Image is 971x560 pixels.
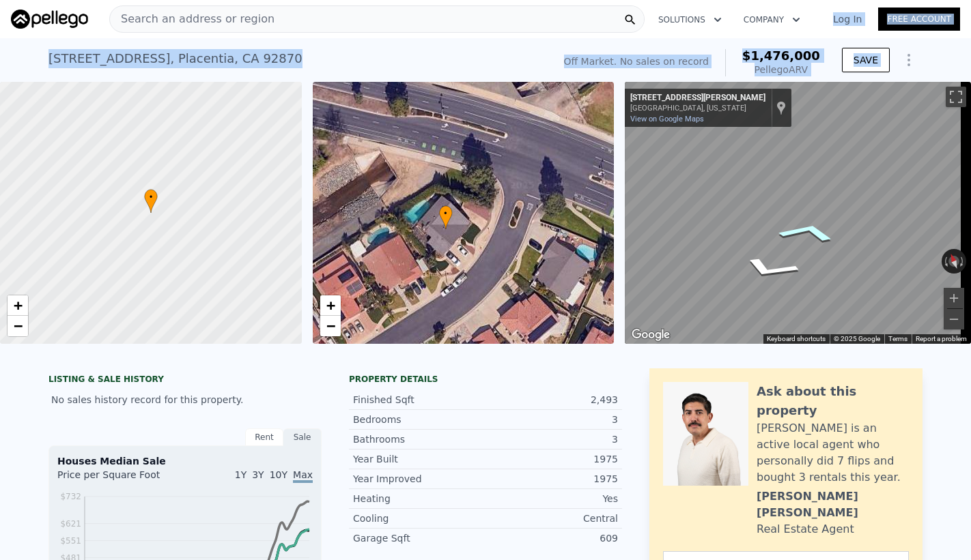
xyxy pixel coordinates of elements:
[817,12,878,26] a: Log In
[353,472,485,486] div: Year Improved
[8,316,28,336] a: Zoom out
[564,55,709,68] div: Off Market. No sales on record
[110,11,275,27] span: Search an address or region
[326,297,335,314] span: +
[834,335,880,342] span: © 2025 Google
[8,295,28,316] a: Zoom in
[283,428,322,446] div: Sale
[485,393,618,407] div: 2,493
[942,249,949,274] button: Rotate counterclockwise
[60,492,81,501] tspan: $732
[235,469,247,480] span: 1Y
[485,492,618,505] div: Yes
[757,488,909,521] div: [PERSON_NAME] [PERSON_NAME]
[485,512,618,525] div: Central
[252,469,264,480] span: 3Y
[353,413,485,426] div: Bedrooms
[245,428,283,446] div: Rent
[349,374,622,385] div: Property details
[760,216,856,248] path: Go Northeast, San Anselmo Ln
[959,249,967,274] button: Rotate clockwise
[438,205,452,229] div: •
[60,536,81,546] tspan: $551
[842,48,890,72] button: SAVE
[320,295,341,316] a: Zoom in
[628,326,673,344] img: Google
[320,316,341,336] a: Zoom out
[353,432,485,446] div: Bathrooms
[647,8,733,32] button: Solutions
[57,468,185,490] div: Price per Square Foot
[48,387,322,412] div: No sales history record for this property.
[767,334,826,344] button: Keyboard shortcuts
[888,335,907,342] a: Terms
[485,452,618,466] div: 1975
[353,452,485,466] div: Year Built
[270,469,287,480] span: 10Y
[48,374,322,387] div: LISTING & SALE HISTORY
[776,100,786,115] a: Show location on map
[144,191,158,203] span: •
[353,492,485,505] div: Heating
[742,48,820,63] span: $1,476,000
[485,472,618,486] div: 1975
[895,46,923,74] button: Show Options
[742,63,820,76] div: Pellego ARV
[757,521,854,537] div: Real Estate Agent
[944,309,964,329] button: Zoom out
[719,251,820,286] path: Go Southwest, San Anselmo Ln
[485,413,618,426] div: 3
[60,519,81,529] tspan: $621
[485,432,618,446] div: 3
[630,104,765,113] div: [GEOGRAPHIC_DATA], [US_STATE]
[944,288,964,308] button: Zoom in
[628,326,673,344] a: Open this area in Google Maps (opens a new window)
[353,393,485,407] div: Finished Sqft
[946,87,966,107] button: Toggle fullscreen view
[916,335,967,342] a: Report a problem
[630,115,704,123] a: View on Google Maps
[353,512,485,525] div: Cooling
[625,82,971,344] div: Map
[625,82,971,344] div: Street View
[14,297,23,314] span: +
[485,531,618,545] div: 609
[144,189,158,213] div: •
[757,420,909,486] div: [PERSON_NAME] is an active local agent who personally did 7 flips and bought 3 rentals this year.
[326,317,335,334] span: −
[630,93,765,104] div: [STREET_ADDRESS][PERSON_NAME]
[438,207,452,220] span: •
[11,10,88,29] img: Pellego
[57,454,313,468] div: Houses Median Sale
[757,382,909,420] div: Ask about this property
[14,317,23,334] span: −
[48,49,302,68] div: [STREET_ADDRESS] , Placentia , CA 92870
[733,8,811,32] button: Company
[353,531,485,545] div: Garage Sqft
[293,469,313,483] span: Max
[878,8,960,31] a: Free Account
[944,248,963,275] button: Reset the view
